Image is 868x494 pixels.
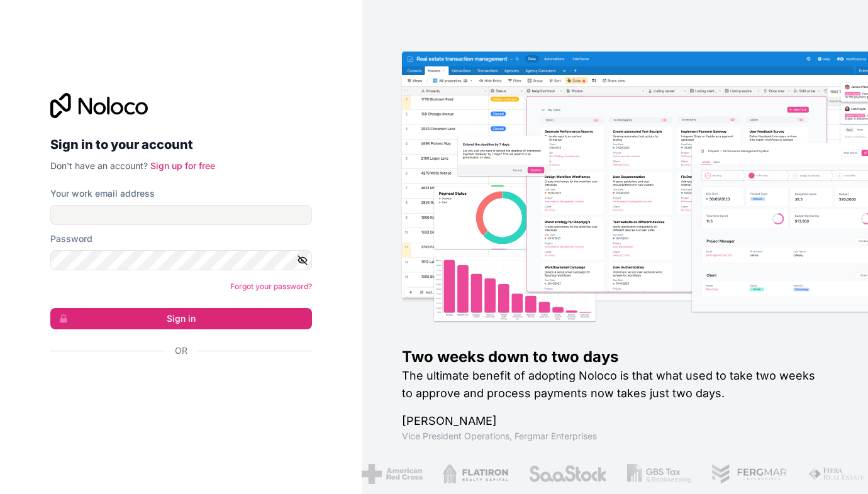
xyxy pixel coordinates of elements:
input: Email address [50,205,312,225]
label: Your work email address [50,187,155,200]
img: /assets/gbstax-C-GtDUiK.png [627,464,691,484]
h1: [PERSON_NAME] [402,412,828,430]
img: /assets/saastock-C6Zbiodz.png [528,464,608,484]
span: Or [175,344,187,357]
h1: Vice President Operations , Fergmar Enterprises [402,430,828,442]
a: Sign up for free [150,160,215,171]
input: Password [50,250,312,270]
img: /assets/american-red-cross-BAupjrZR.png [362,464,423,484]
span: Don't have an account? [50,160,148,171]
img: /assets/flatiron-C8eUkumj.png [443,464,508,484]
img: /assets/fergmar-CudnrXN5.png [711,464,788,484]
button: Sign in [50,308,312,329]
h2: The ultimate benefit of adopting Noloco is that what used to take two weeks to approve and proces... [402,367,828,402]
h1: Two weeks down to two days [402,347,828,367]
img: /assets/fiera-fwj2N5v4.png [808,464,867,484]
a: Forgot your password? [230,282,312,291]
label: Password [50,233,92,245]
h2: Sign in to your account [50,133,312,156]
